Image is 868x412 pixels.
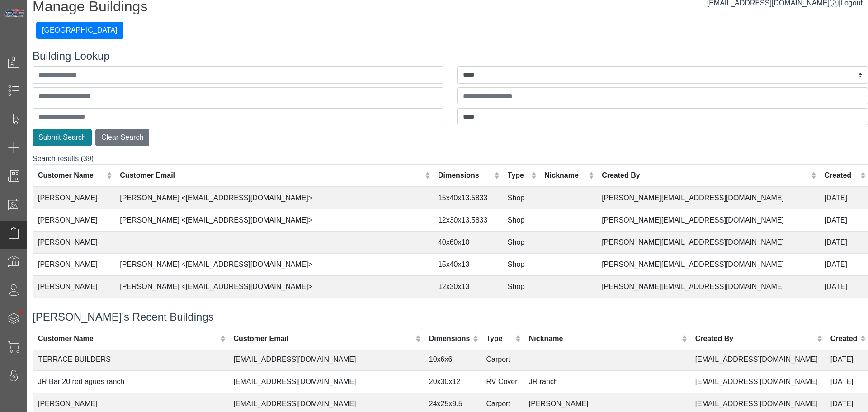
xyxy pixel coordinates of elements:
[228,370,423,393] td: [EMAIL_ADDRESS][DOMAIN_NAME]
[33,129,92,146] button: Submit Search
[596,232,819,254] td: [PERSON_NAME][EMAIL_ADDRESS][DOMAIN_NAME]
[825,170,858,181] div: Created
[9,298,32,327] span: •
[114,209,433,232] td: [PERSON_NAME] <[EMAIL_ADDRESS][DOMAIN_NAME]>
[602,170,809,181] div: Created By
[33,370,228,393] td: JR Bar 20 red agues ranch
[596,187,819,209] td: [PERSON_NAME][EMAIL_ADDRESS][DOMAIN_NAME]
[819,209,868,232] td: [DATE]
[819,298,868,320] td: [DATE]
[429,333,471,344] div: Dimensions
[33,187,114,209] td: [PERSON_NAME]
[120,170,422,181] div: Customer Email
[38,333,218,344] div: Customer Name
[433,276,502,298] td: 12x30x13
[502,187,539,209] td: Shop
[424,370,481,393] td: 20x30x12
[502,254,539,276] td: Shop
[690,370,825,393] td: [EMAIL_ADDRESS][DOMAIN_NAME]
[596,254,819,276] td: [PERSON_NAME][EMAIL_ADDRESS][DOMAIN_NAME]
[433,187,502,209] td: 15x40x13.5833
[114,298,433,320] td: [PERSON_NAME] <[EMAIL_ADDRESS][DOMAIN_NAME]>
[33,254,114,276] td: [PERSON_NAME]
[33,209,114,232] td: [PERSON_NAME]
[33,298,114,320] td: [PERSON_NAME]
[228,348,423,370] td: [EMAIL_ADDRESS][DOMAIN_NAME]
[433,232,502,254] td: 40x60x10
[544,170,586,181] div: Nickname
[830,333,858,344] div: Created
[486,333,514,344] div: Type
[596,298,819,320] td: [PERSON_NAME][EMAIL_ADDRESS][DOMAIN_NAME]
[433,298,502,320] td: 15x40x13
[524,370,690,393] td: JR ranch
[33,50,868,63] h4: Building Lookup
[114,254,433,276] td: [PERSON_NAME] <[EMAIL_ADDRESS][DOMAIN_NAME]>
[36,26,123,34] a: [GEOGRAPHIC_DATA]
[233,333,413,344] div: Customer Email
[481,370,524,393] td: RV Cover
[502,232,539,254] td: Shop
[690,348,825,370] td: [EMAIL_ADDRESS][DOMAIN_NAME]
[502,276,539,298] td: Shop
[438,170,492,181] div: Dimensions
[596,276,819,298] td: [PERSON_NAME][EMAIL_ADDRESS][DOMAIN_NAME]
[819,254,868,276] td: [DATE]
[33,311,868,324] h4: [PERSON_NAME]'s Recent Buildings
[819,276,868,298] td: [DATE]
[3,8,25,18] img: Metals Direct Inc Logo
[95,129,149,146] button: Clear Search
[695,333,815,344] div: Created By
[508,170,529,181] div: Type
[596,209,819,232] td: [PERSON_NAME][EMAIL_ADDRESS][DOMAIN_NAME]
[825,370,868,393] td: [DATE]
[819,187,868,209] td: [DATE]
[502,298,539,320] td: Shop
[33,153,868,300] div: Search results (39)
[481,348,524,370] td: Carport
[529,333,680,344] div: Nickname
[825,348,868,370] td: [DATE]
[433,254,502,276] td: 15x40x13
[36,22,123,39] button: [GEOGRAPHIC_DATA]
[819,232,868,254] td: [DATE]
[33,232,114,254] td: [PERSON_NAME]
[38,170,104,181] div: Customer Name
[33,348,228,370] td: TERRACE BUILDERS
[33,276,114,298] td: [PERSON_NAME]
[114,187,433,209] td: [PERSON_NAME] <[EMAIL_ADDRESS][DOMAIN_NAME]>
[502,209,539,232] td: Shop
[114,276,433,298] td: [PERSON_NAME] <[EMAIL_ADDRESS][DOMAIN_NAME]>
[433,209,502,232] td: 12x30x13.5833
[424,348,481,370] td: 10x6x6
